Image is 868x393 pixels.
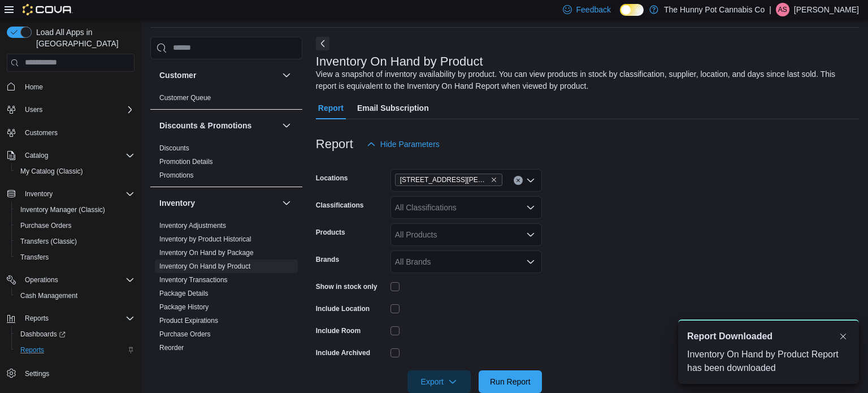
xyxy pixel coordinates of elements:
span: Package History [159,303,209,312]
label: Include Archived [316,348,370,357]
button: Cash Management [11,288,139,304]
span: Reorder [159,343,184,352]
a: Promotions [159,171,194,179]
a: Home [20,80,47,94]
span: Dashboards [20,330,66,339]
span: My Catalog (Classic) [20,167,83,176]
a: Reports [16,343,49,357]
p: | [769,3,771,16]
button: Dismiss toast [836,330,850,343]
label: Show in stock only [316,282,377,291]
span: Cash Management [20,291,77,300]
a: Transfers (Classic) [16,235,81,248]
button: Purchase Orders [11,218,139,234]
span: Inventory [20,187,134,201]
button: Users [2,102,139,118]
a: Purchase Orders [16,219,76,232]
button: Operations [20,273,63,287]
button: Inventory [20,187,57,201]
span: Run Report [490,376,531,387]
button: Transfers (Classic) [11,234,139,249]
span: Promotion Details [159,157,213,166]
span: Dashboards [16,327,134,341]
span: Email Subscription [357,97,429,119]
button: Clear input [514,176,523,185]
a: Cash Management [16,289,82,303]
button: Catalog [2,148,139,163]
label: Include Location [316,304,370,313]
button: Customers [2,124,139,141]
span: Reports [16,343,134,357]
p: The Hunny Pot Cannabis Co [664,3,765,16]
div: Inventory On Hand by Product Report has been downloaded [687,348,850,375]
span: Transfers [16,251,134,264]
button: Run Report [479,370,542,393]
button: Users [20,103,47,116]
button: Transfers [11,249,139,265]
h3: Inventory [159,197,195,209]
button: Inventory [280,196,293,210]
button: Reports [11,342,139,358]
span: Inventory On Hand by Package [159,248,254,257]
div: View a snapshot of inventory availability by product. You can view products in stock by classific... [316,68,853,92]
span: Transfers (Classic) [20,237,77,246]
span: Reports [20,346,44,355]
span: Operations [20,273,134,287]
button: Export [407,370,471,393]
span: Inventory On Hand by Product [159,262,250,271]
span: Reports [20,312,134,325]
input: Dark Mode [620,4,644,16]
button: Reports [20,312,53,325]
p: [PERSON_NAME] [794,3,859,16]
button: Open list of options [526,230,535,239]
button: Customer [159,70,277,81]
span: Catalog [25,151,48,160]
a: Product Expirations [159,317,218,325]
a: Package History [159,303,209,311]
button: Catalog [20,149,53,162]
div: Customer [150,91,302,109]
span: Settings [20,366,134,380]
div: Notification [687,330,850,343]
a: Dashboards [11,326,139,342]
button: Inventory [159,197,277,209]
span: Reports [25,314,49,323]
span: Dark Mode [620,16,620,16]
span: Settings [25,369,49,378]
span: Report [318,97,344,119]
h3: Customer [159,70,196,81]
a: My Catalog (Classic) [16,165,88,178]
a: Discounts [159,144,189,152]
div: Andre Savard [776,3,789,16]
label: Products [316,228,345,237]
span: Users [25,105,42,114]
span: My Catalog (Classic) [16,165,134,178]
a: Inventory On Hand by Product [159,262,250,270]
span: Customers [25,128,58,137]
span: Cash Management [16,289,134,303]
a: Package Details [159,290,209,297]
a: Reorder [159,344,184,352]
a: Purchase Orders [159,330,211,338]
h3: Inventory On Hand by Product [316,55,483,68]
span: Operations [25,275,58,284]
span: Catalog [20,149,134,162]
span: Feedback [576,4,611,15]
a: Customer Queue [159,94,211,102]
span: Package Details [159,289,209,298]
a: Dashboards [16,327,70,341]
span: Customers [20,126,134,140]
span: Inventory Manager (Classic) [20,205,105,214]
button: Settings [2,365,139,381]
span: Hide Parameters [380,139,440,150]
span: Purchase Orders [159,330,211,339]
a: Inventory Transactions [159,276,228,284]
button: Inventory Manager (Classic) [11,202,139,218]
span: Home [25,83,43,92]
label: Brands [316,255,339,264]
button: Remove 121 Clarence Street from selection in this group [491,176,497,183]
span: Load All Apps in [GEOGRAPHIC_DATA] [32,27,134,49]
button: Open list of options [526,176,535,185]
span: [STREET_ADDRESS][PERSON_NAME] [400,174,488,185]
